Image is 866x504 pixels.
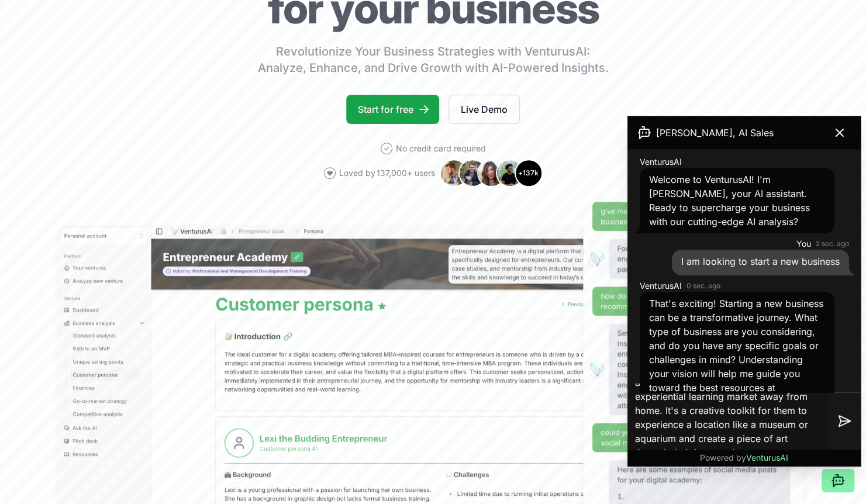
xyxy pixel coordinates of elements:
[686,281,720,291] time: 0 sec. ago
[746,453,788,462] span: VenturusAI
[346,95,439,124] a: Start for free
[816,239,849,248] time: 2 sec. ago
[656,126,774,140] span: [PERSON_NAME], AI Sales
[448,95,520,124] a: Live Demo
[700,452,788,464] p: Powered by
[796,238,811,250] span: You
[640,280,682,292] span: VenturusAI
[681,256,840,267] span: I am looking to start a new business
[649,298,823,408] span: That's exciting! Starting a new business can be a transformative journey. What type of business a...
[477,159,505,187] img: Avatar 3
[458,159,487,187] img: Avatar 2
[440,159,468,187] img: Avatar 1
[628,384,828,458] textarea: a product for kids in the creative experiential learning market away from home. It's a creative t...
[496,159,524,187] img: Avatar 4
[649,174,810,227] span: Welcome to VenturusAI! I'm [PERSON_NAME], your AI assistant. Ready to supercharge your business w...
[640,156,682,168] span: VenturusAI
